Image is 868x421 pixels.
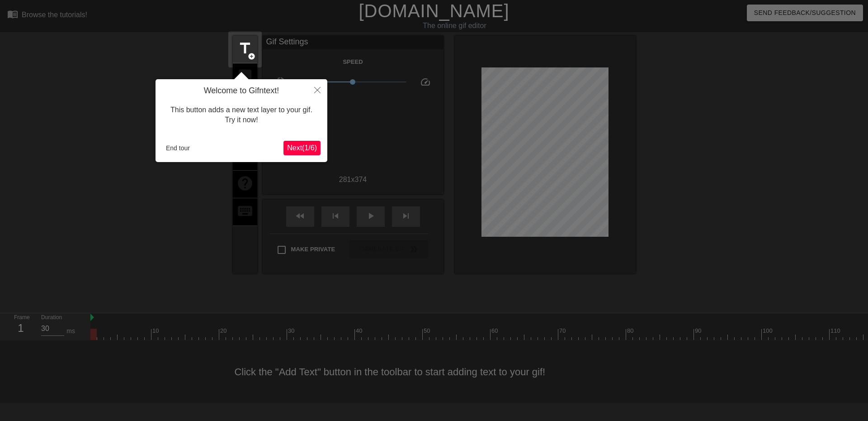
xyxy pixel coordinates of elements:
button: Next [283,141,321,155]
button: End tour [162,141,193,155]
h4: Welcome to Gifntext! [162,86,321,96]
button: Close [307,79,327,100]
div: This button adds a new text layer to your gif. Try it now! [162,96,321,134]
span: Next ( 1 / 6 ) [287,144,317,152]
